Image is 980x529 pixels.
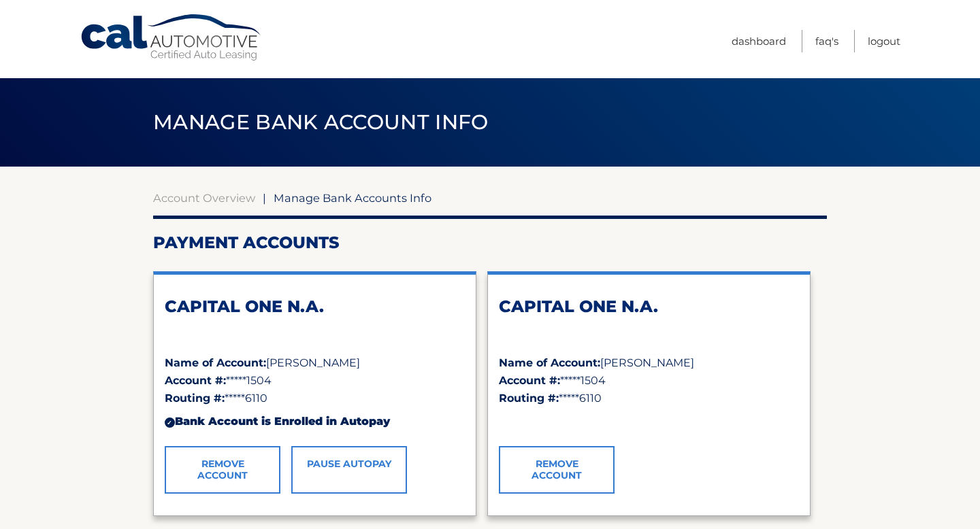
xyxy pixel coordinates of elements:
span: Manage Bank Accounts Info [274,191,431,205]
h2: Payment Accounts [153,233,827,253]
span: [PERSON_NAME] [266,356,360,369]
strong: Routing #: [165,392,225,405]
h2: CAPITAL ONE N.A. [165,296,465,317]
span: | [263,191,266,205]
span: Manage Bank Account Info [153,109,489,135]
a: Logout [868,30,900,52]
a: Cal Automotive [80,14,263,62]
a: Account Overview [153,191,255,205]
a: Remove Account [165,446,280,494]
span: ✓ [499,415,508,428]
span: [PERSON_NAME] [600,356,694,369]
a: Remove Account [499,446,615,494]
strong: Account #: [499,374,560,387]
strong: Routing #: [499,392,559,405]
strong: Name of Account: [499,356,600,369]
a: Pause AutoPay [291,446,407,494]
div: Bank Account is Enrolled in Autopay [165,407,465,436]
div: ✓ [165,417,175,428]
a: FAQ's [815,30,838,52]
strong: Name of Account: [165,356,266,369]
a: Dashboard [732,30,786,52]
strong: Account #: [165,374,226,387]
h2: CAPITAL ONE N.A. [499,296,799,317]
